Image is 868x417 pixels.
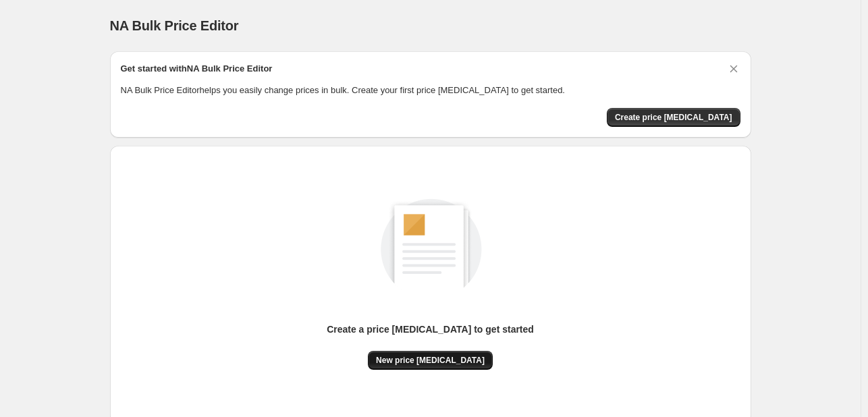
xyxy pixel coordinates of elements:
[121,84,740,97] p: NA Bulk Price Editor helps you easily change prices in bulk. Create your first price [MEDICAL_DAT...
[121,62,273,76] h2: Get started with NA Bulk Price Editor
[607,108,740,127] button: Create price change job
[376,355,485,366] span: New price [MEDICAL_DATA]
[110,18,239,33] span: NA Bulk Price Editor
[727,62,740,76] button: Dismiss card
[327,323,534,336] p: Create a price [MEDICAL_DATA] to get started
[368,351,493,370] button: New price [MEDICAL_DATA]
[615,112,732,123] span: Create price [MEDICAL_DATA]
